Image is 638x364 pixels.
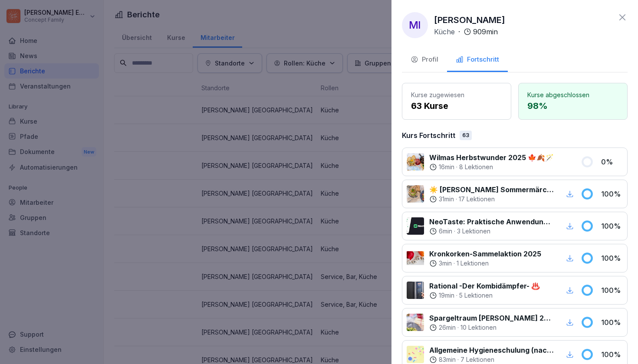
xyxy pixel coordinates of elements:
div: 63 [460,131,472,140]
div: MI [402,12,428,38]
p: 98 % [527,99,618,112]
button: Profil [402,49,447,72]
p: Kurse abgeschlossen [527,90,618,99]
div: · [434,26,498,37]
p: 26 min [439,323,456,332]
p: 909 min [473,26,498,37]
p: 0 % [601,157,623,167]
p: 100 % [601,189,623,199]
p: 1 Lektionen [457,259,489,268]
div: · [429,163,554,171]
p: 100 % [601,221,623,231]
p: 19 min [439,291,454,300]
p: 63 Kurse [411,99,502,112]
div: Profil [411,55,438,65]
p: 8 Lektionen [459,163,493,171]
p: 100 % [601,317,623,328]
p: Küche [434,26,455,37]
p: Rational -Der Kombidämpfer- ♨️ [429,281,540,291]
p: ☀️ [PERSON_NAME] Sommermärchen 2025 - Speisen [429,184,554,195]
div: · [429,291,540,300]
p: 100 % [601,285,623,295]
p: 5 Lektionen [459,291,493,300]
div: Fortschritt [456,55,499,65]
div: · [429,259,541,268]
p: [PERSON_NAME] [434,13,505,26]
p: Wilmas Herbstwunder 2025 🍁🍂🪄 [429,152,554,163]
p: 7 Lektionen [460,355,494,364]
p: 31 min [439,195,454,203]
div: · [429,195,554,203]
p: 6 min [439,227,452,236]
p: NeoTaste: Praktische Anwendung im Wilma Betrieb✨ [429,216,554,227]
p: 10 Lektionen [460,323,497,332]
button: Fortschritt [447,49,508,72]
p: Spargeltraum [PERSON_NAME] 2025 💭 [429,313,554,323]
p: 16 min [439,163,454,171]
div: · [429,355,554,364]
p: 83 min [439,355,456,364]
p: Allgemeine Hygieneschulung (nach LMHV §4) [429,345,554,355]
div: · [429,323,554,332]
p: 100 % [601,349,623,360]
p: Kurs Fortschritt [402,130,455,141]
p: 3 min [439,259,452,268]
p: Kronkorken-Sammelaktion 2025 [429,249,541,259]
p: Kurse zugewiesen [411,90,502,99]
p: 17 Lektionen [459,195,495,203]
div: · [429,227,554,236]
p: 3 Lektionen [457,227,490,236]
p: 100 % [601,253,623,263]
